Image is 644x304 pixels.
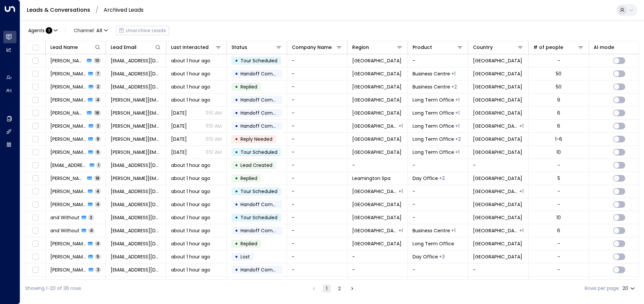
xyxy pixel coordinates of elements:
[31,57,40,65] span: Toggle select row
[413,44,432,51] font: Product
[455,136,458,142] font: +
[292,149,294,156] font: -
[206,110,222,116] font: 11:51 AM
[111,110,225,116] font: [PERSON_NAME][EMAIL_ADDRESS][DOMAIN_NAME]
[31,187,40,196] span: Toggle select row
[451,83,454,90] font: +
[473,201,522,208] font: [GEOGRAPHIC_DATA]
[292,188,294,195] font: -
[557,201,560,208] font: -
[235,133,238,144] font: •
[50,110,85,116] span: Jenny McDarmid
[557,188,560,195] font: -
[439,175,442,182] font: +
[398,188,401,195] font: +
[171,97,210,103] font: about 1 hour ago
[292,136,294,143] font: -
[50,83,87,90] font: [PERSON_NAME]
[111,83,161,90] span: nicsubram13@gmail.com
[235,81,238,92] font: •
[473,44,493,51] font: Country
[292,71,294,77] font: -
[473,214,522,221] span: United Kingdom
[519,188,524,195] div: United States of America
[111,136,225,142] font: [PERSON_NAME][EMAIL_ADDRESS][DOMAIN_NAME]
[31,200,40,209] span: Toggle select row
[473,149,522,156] font: [GEOGRAPHIC_DATA]
[31,96,40,104] span: Toggle select row
[31,135,40,143] span: Toggle select row
[473,162,476,169] font: -
[240,214,277,221] font: Tour Scheduled
[292,58,294,64] font: -
[352,70,401,77] font: [GEOGRAPHIC_DATA]
[292,201,294,208] font: -
[473,149,522,156] span: United States of America
[171,201,210,208] font: about 1 hour ago
[555,136,562,142] font: 1-6
[292,162,294,169] font: -
[413,43,463,51] div: Product
[473,110,522,116] font: [GEOGRAPHIC_DATA]
[240,175,257,182] font: Replied
[50,110,87,116] font: [PERSON_NAME]
[97,136,99,142] font: 9
[292,175,294,182] font: -
[473,43,524,51] div: Country
[413,149,454,156] font: Long Term Office
[519,123,522,129] font: +
[50,201,87,208] font: [PERSON_NAME]
[50,70,86,77] span: Nick
[111,57,188,64] font: [EMAIL_ADDRESS][DOMAIN_NAME]
[473,201,522,208] span: Taiwan
[171,214,210,221] font: about 1 hour ago
[50,188,86,195] span: Tiffany Chang
[533,43,584,51] div: # of people
[111,70,188,77] font: [EMAIL_ADDRESS][DOMAIN_NAME]
[352,110,401,116] span: London
[352,57,401,64] span: London
[50,162,128,169] font: [EMAIL_ADDRESS][DOMAIN_NAME]
[96,188,99,194] font: 4
[398,123,403,129] div: London
[50,175,87,182] font: [PERSON_NAME]
[50,149,87,156] font: [PERSON_NAME]
[171,175,210,182] font: about 1 hour ago
[111,188,188,195] font: [EMAIL_ADDRESS][DOMAIN_NAME]
[31,161,40,170] span: Toggle select row
[31,109,40,117] span: Toggle select row
[413,188,415,195] font: -
[31,122,40,130] span: Toggle select row
[171,110,187,116] span: Yesterday
[111,201,188,208] font: [EMAIL_ADDRESS][DOMAIN_NAME]
[71,26,111,35] button: Channel:All
[352,83,401,90] font: [GEOGRAPHIC_DATA]
[50,43,101,51] div: Lead Name
[96,6,98,14] font: /
[235,68,238,79] font: •
[557,123,560,129] font: 6
[206,123,222,129] font: 11:51 AM
[557,162,560,169] font: -
[413,83,450,90] span: Business Centre
[171,188,210,195] font: about 1 hour ago
[97,71,99,76] font: 7
[31,214,40,222] span: Toggle select row
[171,136,187,142] font: [DATE]
[240,136,272,142] font: Reply Needed
[171,123,187,129] span: Yesterday
[413,97,454,103] font: Long Term Office
[235,212,238,223] font: •
[171,83,210,90] span: about 1 hour ago
[98,162,99,168] font: 1
[557,110,560,116] font: 6
[522,123,524,129] font: 1
[171,162,210,169] font: about 1 hour ago
[111,175,161,182] span: khyati.singh143@gmail.com
[240,110,288,116] font: Handoff Completed
[458,136,461,142] font: 2
[401,123,403,129] font: 1
[231,44,247,51] font: Status
[50,136,86,142] span: Jenny McDarmid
